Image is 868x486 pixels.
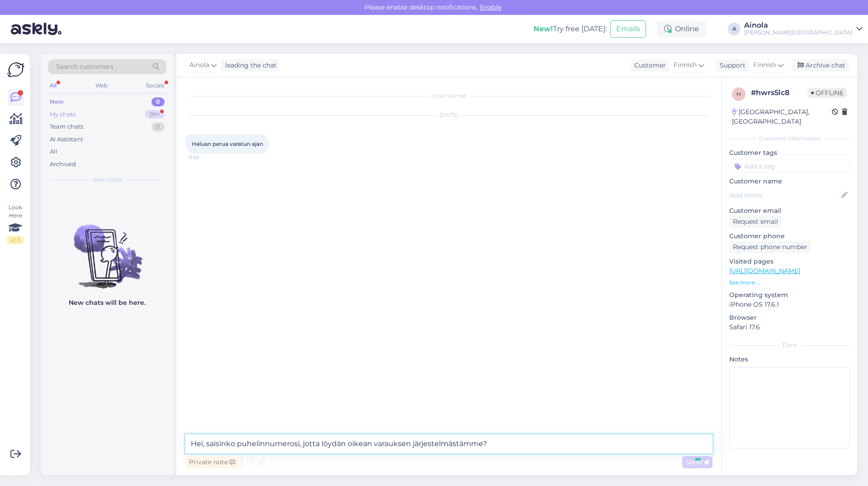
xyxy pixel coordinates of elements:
div: All [48,80,58,91]
img: Askly Logo [7,61,24,78]
div: 99+ [145,110,165,119]
div: Support [716,61,745,70]
div: Archive chat [792,59,849,72]
div: Extra [729,341,850,349]
div: Ainola [744,22,853,29]
div: [DATE] [185,111,712,119]
button: Emails [610,20,646,38]
p: Customer name [729,177,850,186]
div: [GEOGRAPHIC_DATA], [GEOGRAPHIC_DATA] [732,107,832,126]
p: See more ... [729,279,850,287]
p: Customer email [729,206,850,216]
div: Customer information [729,135,850,143]
div: My chats [50,110,75,119]
img: No chats [41,208,174,290]
div: Try free [DATE]: [533,24,607,34]
span: Finnish [674,60,697,70]
div: AI Assistant [50,135,83,144]
span: Ainola [189,60,209,70]
p: Operating system [729,290,850,300]
p: Safari 17.6 [729,322,850,332]
span: Haluan perua varatun ajan [192,140,263,147]
input: Add a tag [729,159,850,173]
a: Ainola[PERSON_NAME][GEOGRAPHIC_DATA] [744,22,863,36]
a: [URL][DOMAIN_NAME] [729,267,800,275]
p: Browser [729,313,850,322]
span: Offline [807,88,847,98]
div: 0 [151,97,165,106]
div: A [728,23,741,35]
span: Finnish [753,60,776,70]
b: New! [533,24,553,33]
p: Customer tags [729,148,850,158]
div: Chat started [185,92,712,100]
div: Team chats [50,122,83,131]
p: Notes [729,355,850,364]
span: Enable [477,3,504,11]
div: Online [657,21,706,37]
div: All [50,147,57,156]
p: New chats will be here. [69,298,146,308]
span: h [736,91,741,97]
div: Socials [144,80,166,91]
p: iPhone OS 17.6.1 [729,300,850,309]
div: 2 / 3 [7,236,24,244]
div: # hwrs5lc8 [751,87,807,98]
input: Add name [730,190,840,200]
div: Look Here [7,203,24,244]
div: Web [94,80,109,91]
div: Archived [50,160,76,169]
span: New chats [93,176,122,184]
div: Request email [729,216,782,228]
div: Customer [631,61,666,70]
span: Search customers [56,62,113,72]
div: New [50,97,64,106]
p: Customer phone [729,231,850,241]
div: 0 [151,122,165,131]
div: [PERSON_NAME][GEOGRAPHIC_DATA] [744,29,853,36]
div: leading the chat [222,61,277,70]
span: 15:58 [188,154,222,161]
div: Request phone number [729,241,811,253]
p: Visited pages [729,257,850,266]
